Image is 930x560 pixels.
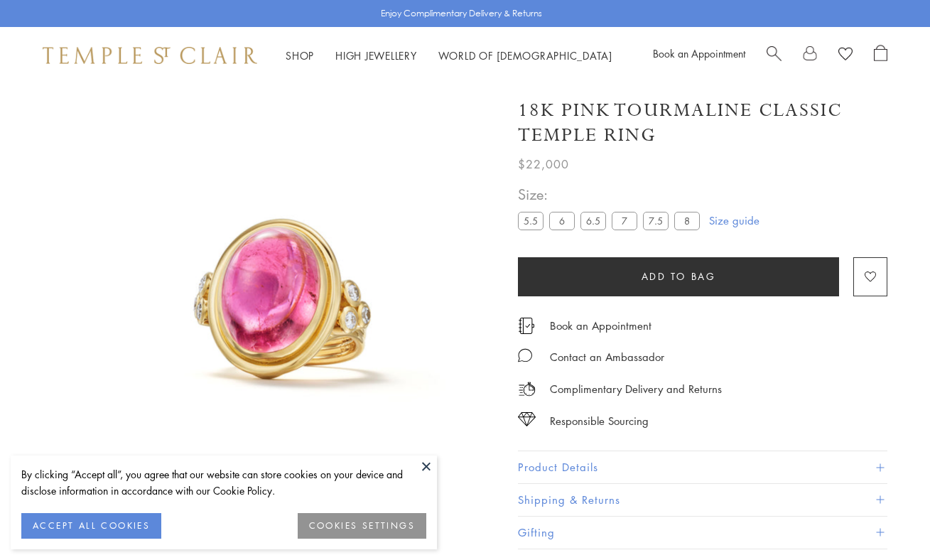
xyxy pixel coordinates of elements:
a: Book an Appointment [653,46,745,60]
a: World of [DEMOGRAPHIC_DATA]World of [DEMOGRAPHIC_DATA] [438,48,612,63]
span: Add to bag [642,269,716,284]
img: icon_delivery.svg [518,380,536,398]
a: Search [767,45,782,66]
a: Open Shopping Bag [874,45,887,66]
label: 6.5 [580,212,606,230]
nav: Main navigation [286,47,612,65]
h1: 18K Pink Tourmaline Classic Temple Ring [518,98,887,148]
a: Size guide [709,213,759,227]
a: ShopShop [286,48,314,63]
img: Temple St. Clair [43,47,257,64]
p: Complimentary Delivery and Returns [550,380,722,398]
div: Responsible Sourcing [550,412,649,430]
button: COOKIES SETTINGS [298,513,426,539]
label: 7.5 [643,212,669,230]
div: By clicking “Accept all”, you agree that our website can store cookies on your device and disclos... [21,466,426,499]
a: High JewelleryHigh Jewellery [335,48,417,63]
button: Gifting [518,517,887,549]
label: 5.5 [518,212,544,230]
span: $22,000 [518,155,569,173]
img: 18K Pink Tourmaline Classic Temple Ring [71,84,497,510]
button: Product Details [518,451,887,483]
a: View Wishlist [838,45,853,66]
label: 8 [674,212,700,230]
button: Add to bag [518,257,839,296]
div: Contact an Ambassador [550,348,664,366]
label: 7 [612,212,637,230]
img: MessageIcon-01_2.svg [518,348,532,362]
p: Enjoy Complimentary Delivery & Returns [381,6,542,21]
button: ACCEPT ALL COOKIES [21,513,161,539]
span: Size: [518,183,705,206]
button: Shipping & Returns [518,484,887,516]
label: 6 [549,212,575,230]
img: icon_sourcing.svg [518,412,536,426]
a: Book an Appointment [550,318,651,333]
img: icon_appointment.svg [518,318,535,334]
